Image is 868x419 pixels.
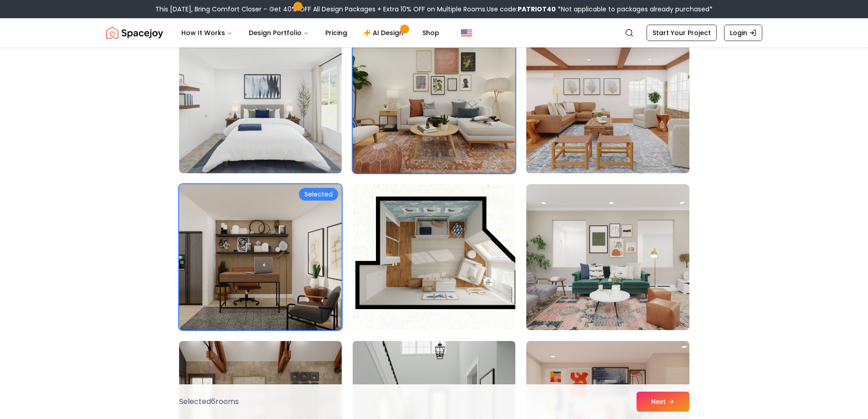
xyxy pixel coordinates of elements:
[179,184,342,330] img: Room room-85
[179,27,342,173] img: Room room-82
[174,24,447,42] nav: Main
[637,392,689,412] button: Next
[106,18,762,47] nav: Global
[155,5,713,14] div: This [DATE], Bring Comfort Closer – Get 40% OFF All Design Packages + Extra 10% OFF on Multiple R...
[179,396,239,407] p: Selected 6 room s
[526,27,689,173] img: Room room-84
[724,25,762,41] a: Login
[106,24,163,42] img: Spacejoy Logo
[241,24,316,42] button: Design Portfolio
[415,24,447,42] a: Shop
[461,27,472,38] img: United States
[106,24,163,42] a: Spacejoy
[518,5,556,14] b: PATRIOT40
[353,184,515,330] img: Room room-86
[318,24,354,42] a: Pricing
[299,188,338,201] div: Selected
[174,24,240,42] button: How It Works
[349,24,519,177] img: Room room-83
[487,5,556,14] span: Use code:
[356,24,413,42] a: AI Design
[526,184,689,330] img: Room room-87
[647,25,717,41] a: Start Your Project
[556,5,713,14] span: *Not applicable to packages already purchased*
